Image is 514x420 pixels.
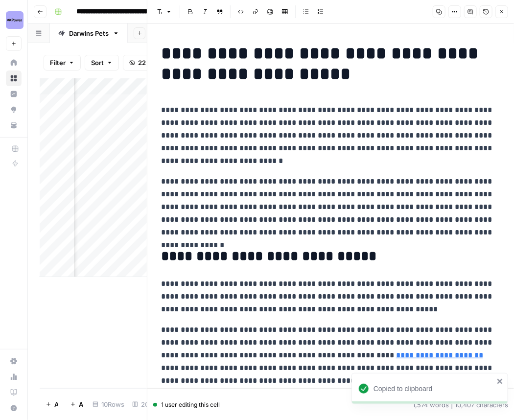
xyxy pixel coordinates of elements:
[6,70,22,86] a: Browse
[64,397,89,412] button: Add 10 Rows
[89,397,128,412] div: 10 Rows
[413,400,508,410] div: 1,574 words | 10,407 characters
[6,8,22,32] button: Workspace: Power Digital
[40,397,64,412] button: Add Row
[79,399,83,409] span: Add 10 Rows
[6,11,23,29] img: Power Digital Logo
[85,55,119,70] button: Sort
[123,55,181,70] button: 22 Columns
[128,397,190,412] div: 20/22 Columns
[6,400,22,416] button: Help + Support
[6,353,22,369] a: Settings
[374,384,494,394] div: Copied to clipboard
[6,55,22,70] a: Home
[497,377,504,385] button: close
[54,399,58,409] span: Add Row
[6,102,22,117] a: Opportunities
[91,58,104,68] span: Sort
[138,58,175,68] span: 22 Columns
[44,55,81,70] button: Filter
[6,86,22,102] a: Insights
[6,117,22,133] a: Your Data
[50,58,66,68] span: Filter
[6,369,22,385] a: Usage
[50,23,128,43] a: Darwins Pets
[153,400,220,409] div: 1 user editing this cell
[6,385,22,400] a: Learning Hub
[69,28,109,38] div: Darwins Pets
